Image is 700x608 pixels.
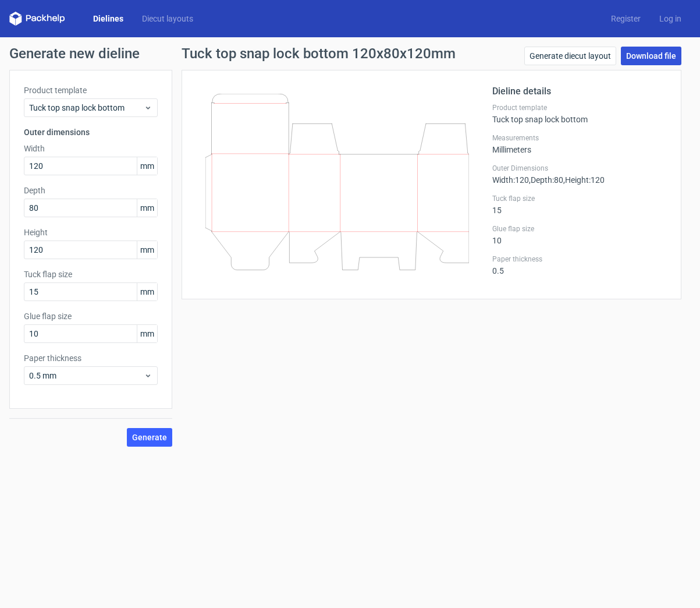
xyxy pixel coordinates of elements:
[182,47,456,61] h1: Tuck top snap lock bottom 120x80x120mm
[621,47,681,65] a: Download file
[137,241,157,259] span: mm
[492,175,529,185] span: Width : 120
[24,185,158,196] label: Depth
[127,428,172,447] button: Generate
[492,194,667,215] div: 15
[24,126,158,138] h3: Outer dimensions
[492,103,667,124] div: Tuck top snap lock bottom
[24,84,158,96] label: Product template
[84,13,133,24] a: Dielines
[492,84,667,98] h2: Dieline details
[29,102,144,114] span: Tuck top snap lock bottom
[24,143,158,154] label: Width
[24,310,158,322] label: Glue flap size
[524,47,616,65] a: Generate diecut layout
[137,283,157,301] span: mm
[650,13,691,24] a: Log in
[133,13,202,24] a: Diecut layouts
[492,254,667,275] div: 0.5
[137,325,157,342] span: mm
[29,370,144,381] span: 0.5 mm
[137,157,157,175] span: mm
[492,164,667,173] label: Outer Dimensions
[9,47,691,61] h1: Generate new dieline
[492,224,667,245] div: 10
[563,175,605,185] span: , Height : 120
[492,254,667,264] label: Paper thickness
[137,199,157,217] span: mm
[24,227,158,238] label: Height
[132,433,167,441] span: Generate
[492,133,667,143] label: Measurements
[492,224,667,234] label: Glue flap size
[492,133,667,154] div: Millimeters
[492,194,667,203] label: Tuck flap size
[529,175,563,185] span: , Depth : 80
[602,13,650,24] a: Register
[24,352,158,364] label: Paper thickness
[492,103,667,112] label: Product template
[24,268,158,280] label: Tuck flap size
